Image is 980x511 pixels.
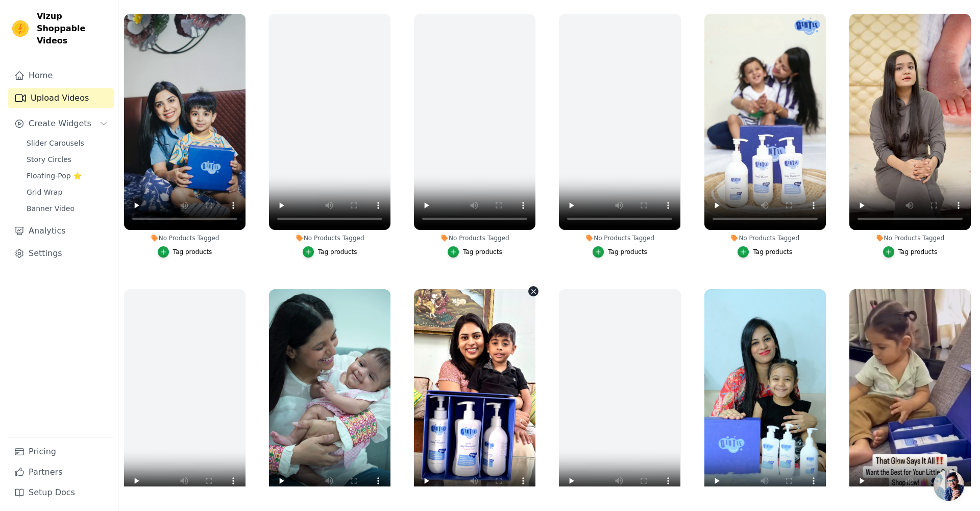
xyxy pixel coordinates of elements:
[4,482,110,503] a: Setup Docs
[444,246,498,258] button: Tag products
[120,234,241,242] div: No Products Tagged
[22,187,58,197] span: Grid Wrap
[169,248,208,256] div: Tag products
[16,185,110,199] a: Grid Wrap
[8,20,24,37] img: Vizup
[459,248,498,256] div: Tag products
[16,201,110,216] a: Banner Video
[33,10,106,47] span: Vizup Shoppable Videos
[4,243,110,264] a: Settings
[22,154,67,165] span: Story Circles
[524,286,534,296] button: Video Delete
[154,246,208,258] button: Tag products
[4,462,110,482] a: Partners
[299,246,353,258] button: Tag products
[16,136,110,150] a: Slider Carousels
[16,169,110,183] a: Floating-Pop ⭐
[749,248,788,256] div: Tag products
[604,248,643,256] div: Tag products
[24,118,87,130] span: Create Widgets
[314,248,353,256] div: Tag products
[845,234,967,242] div: No Products Tagged
[22,171,78,181] span: Floating-Pop ⭐
[22,138,80,148] span: Slider Carousels
[4,113,110,134] button: Create Widgets
[894,248,934,256] div: Tag products
[879,246,934,258] button: Tag products
[4,88,110,108] a: Upload Videos
[265,234,386,242] div: No Products Tagged
[4,221,110,241] a: Analytics
[555,234,676,242] div: No Products Tagged
[22,203,70,214] span: Banner Video
[929,470,960,501] div: Open chat
[4,65,110,86] a: Home
[589,246,643,258] button: Tag products
[410,234,531,242] div: No Products Tagged
[16,152,110,167] a: Story Circles
[700,234,822,242] div: No Products Tagged
[4,442,110,462] a: Pricing
[733,246,788,258] button: Tag products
